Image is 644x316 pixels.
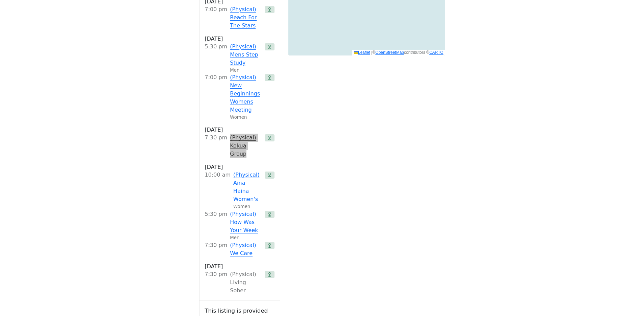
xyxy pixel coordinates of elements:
small: Men [230,234,239,241]
a: OpenStreetMap [375,50,404,55]
small: Men [230,67,239,74]
a: (Physical) Reach For The Stars [230,5,262,30]
small: Women [230,114,247,121]
a: (Physical) Mens Step Study [230,43,262,67]
div: 10:00 AM [205,171,231,210]
div: 7:00 PM [205,73,228,121]
div: 7:30 PM [205,241,228,257]
h3: [DATE] [205,263,275,270]
h3: [DATE] [205,163,275,171]
div: 7:30 PM [205,134,228,158]
div: © contributors © [352,50,445,55]
div: (Physical) Living Sober [230,270,262,295]
a: (Physical) Aina Haina Women's [233,171,262,203]
a: Leaflet [354,50,370,55]
h3: [DATE] [205,35,275,43]
span: | [371,50,372,55]
div: 7:00 PM [205,5,228,30]
a: CARTO [429,50,444,55]
div: 5:30 PM [205,210,228,241]
h3: [DATE] [205,126,275,134]
a: (Physical) New Beginnings Womens Meeting [230,73,262,114]
a: (Physical) How Was Your Week [230,210,262,234]
a: (Physical) We Care [230,241,262,257]
div: 7:30 PM [205,270,228,295]
div: 5:30 PM [205,43,228,74]
small: Women [233,203,250,210]
a: (Physical) Kokua Group [230,134,262,158]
